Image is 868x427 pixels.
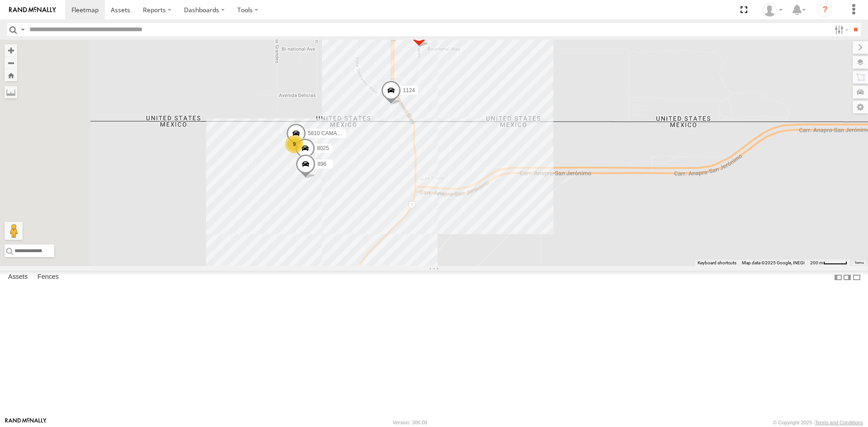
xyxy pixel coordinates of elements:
[393,420,427,425] div: Version: 306.00
[5,418,47,427] a: Visit our Website
[810,260,823,265] span: 200 m
[834,271,843,284] label: Dock Summary Table to the Left
[818,3,832,17] i: ?
[9,7,56,13] img: rand-logo.svg
[815,420,863,425] a: Terms and Conditions
[285,135,303,153] div: 9
[33,271,63,284] label: Fences
[5,86,17,99] label: Measure
[308,130,344,136] span: 5810 CAMARA
[5,69,17,81] button: Zoom Home
[759,3,786,17] div: foxconn f
[854,261,864,265] a: Terms (opens in new tab)
[807,260,850,266] button: Map Scale: 200 m per 49 pixels
[698,260,736,266] button: Keyboard shortcuts
[19,23,26,36] label: Search Query
[317,145,329,151] span: 8025
[5,222,23,240] button: Drag Pegman onto the map to open Street View
[843,271,852,284] label: Dock Summary Table to the Right
[831,23,850,36] label: Search Filter Options
[317,161,326,167] span: 896
[403,87,415,93] span: 1124
[852,271,861,284] label: Hide Summary Table
[5,56,17,69] button: Zoom out
[5,44,17,56] button: Zoom in
[4,271,32,284] label: Assets
[773,420,863,425] div: © Copyright 2025 -
[853,101,868,113] label: Map Settings
[742,260,805,265] span: Map data ©2025 Google, INEGI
